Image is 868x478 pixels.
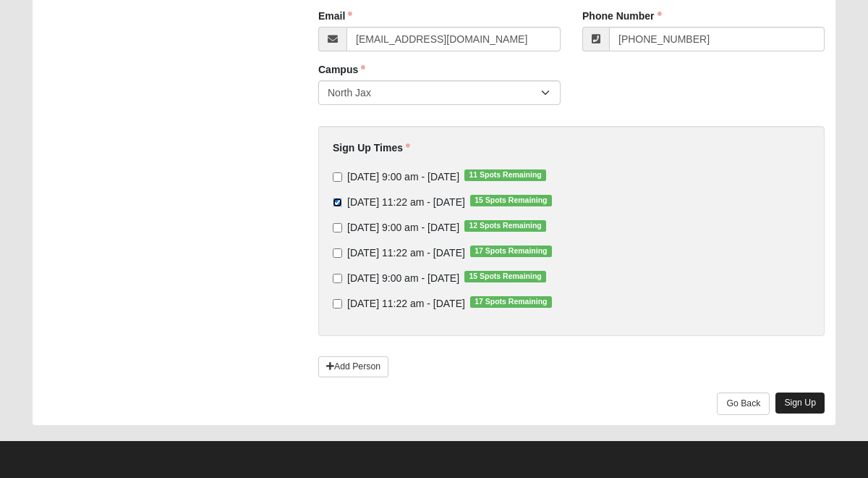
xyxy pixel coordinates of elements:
label: Email [318,9,352,23]
input: [DATE] 11:22 am - [DATE]17 Spots Remaining [333,248,342,258]
span: [DATE] 9:00 am - [DATE] [347,272,459,284]
label: Phone Number [582,9,662,23]
span: [DATE] 9:00 am - [DATE] [347,171,459,183]
span: 15 Spots Remaining [470,195,552,206]
span: 11 Spots Remaining [464,169,546,181]
span: [DATE] 11:22 am - [DATE] [347,196,465,208]
span: 17 Spots Remaining [470,296,552,308]
input: [DATE] 9:00 am - [DATE]12 Spots Remaining [333,223,342,232]
span: [DATE] 11:22 am - [DATE] [347,247,465,259]
span: [DATE] 9:00 am - [DATE] [347,222,459,233]
input: [DATE] 11:22 am - [DATE]15 Spots Remaining [333,198,342,207]
span: 17 Spots Remaining [470,246,552,257]
a: Go Back [717,393,770,415]
label: Sign Up Times [333,141,410,155]
input: [DATE] 9:00 am - [DATE]11 Spots Remaining [333,172,342,182]
label: Campus [318,62,365,77]
span: 15 Spots Remaining [464,271,546,282]
input: [DATE] 9:00 am - [DATE]15 Spots Remaining [333,274,342,283]
a: Sign Up [775,393,825,414]
span: 12 Spots Remaining [464,220,546,232]
span: [DATE] 11:22 am - [DATE] [347,298,465,309]
a: Add Person [318,356,388,377]
input: [DATE] 11:22 am - [DATE]17 Spots Remaining [333,299,342,309]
